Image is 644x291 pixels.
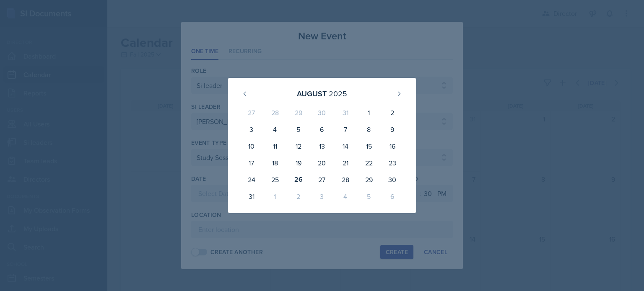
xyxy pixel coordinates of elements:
div: 31 [240,188,263,205]
div: 23 [381,155,404,171]
div: 7 [334,121,357,138]
div: 18 [263,155,287,171]
div: 29 [357,171,381,188]
div: 5 [357,188,381,205]
div: 28 [334,171,357,188]
div: 12 [287,138,310,155]
div: 1 [263,188,287,205]
div: 14 [334,138,357,155]
div: 27 [240,104,263,121]
div: 26 [287,171,310,188]
div: 29 [287,104,310,121]
div: 16 [381,138,404,155]
div: 1 [357,104,381,121]
div: 9 [381,121,404,138]
div: 2025 [329,88,347,99]
div: 17 [240,155,263,171]
div: August [297,88,327,99]
div: 25 [263,171,287,188]
div: 8 [357,121,381,138]
div: 31 [334,104,357,121]
div: 4 [334,188,357,205]
div: 24 [240,171,263,188]
div: 3 [240,121,263,138]
div: 11 [263,138,287,155]
div: 30 [310,104,334,121]
div: 30 [381,171,404,188]
div: 20 [310,155,334,171]
div: 27 [310,171,334,188]
div: 3 [310,188,334,205]
div: 15 [357,138,381,155]
div: 6 [381,188,404,205]
div: 2 [381,104,404,121]
div: 13 [310,138,334,155]
div: 19 [287,155,310,171]
div: 5 [287,121,310,138]
div: 2 [287,188,310,205]
div: 28 [263,104,287,121]
div: 22 [357,155,381,171]
div: 21 [334,155,357,171]
div: 4 [263,121,287,138]
div: 6 [310,121,334,138]
div: 10 [240,138,263,155]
